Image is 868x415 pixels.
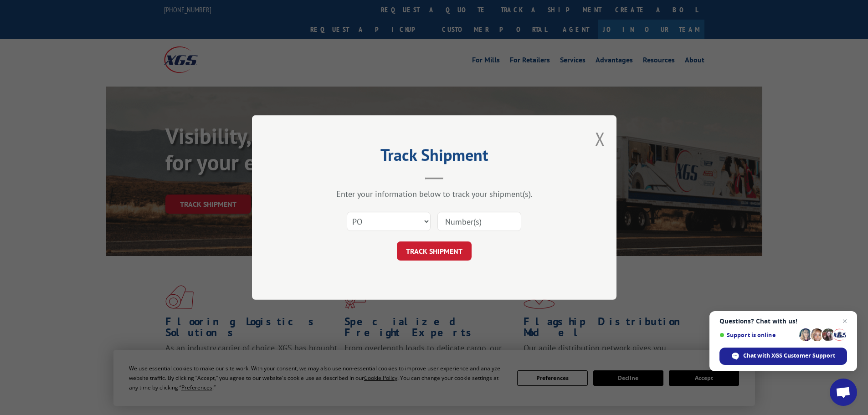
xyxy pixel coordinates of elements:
[719,318,847,325] span: Questions? Chat with us!
[397,241,472,261] button: TRACK SHIPMENT
[839,316,850,327] span: Close chat
[298,149,571,166] h2: Track Shipment
[743,352,835,360] span: Chat with XGS Customer Support
[437,212,521,231] input: Number(s)
[830,379,857,406] div: Open chat
[298,189,571,199] div: Enter your information below to track your shipment(s).
[719,332,796,338] span: Support is online
[719,348,847,365] div: Chat with XGS Customer Support
[595,127,605,151] button: Close modal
